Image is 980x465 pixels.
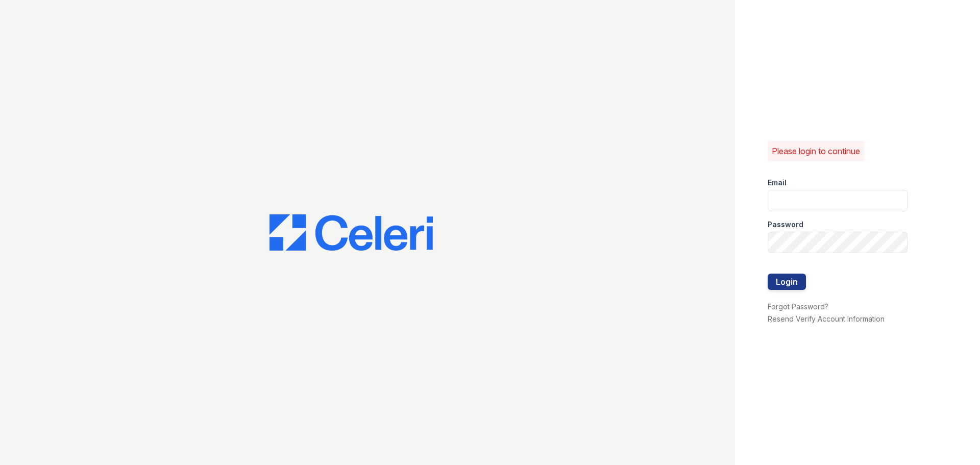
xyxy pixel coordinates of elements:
a: Resend Verify Account Information [768,314,885,323]
button: Login [768,274,806,290]
label: Password [768,219,803,230]
label: Email [768,178,787,188]
p: Please login to continue [772,145,860,157]
img: CE_Logo_Blue-a8612792a0a2168367f1c8372b55b34899dd931a85d93a1a3d3e32e68fde9ad4.png [269,214,433,251]
a: Forgot Password? [768,302,828,311]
